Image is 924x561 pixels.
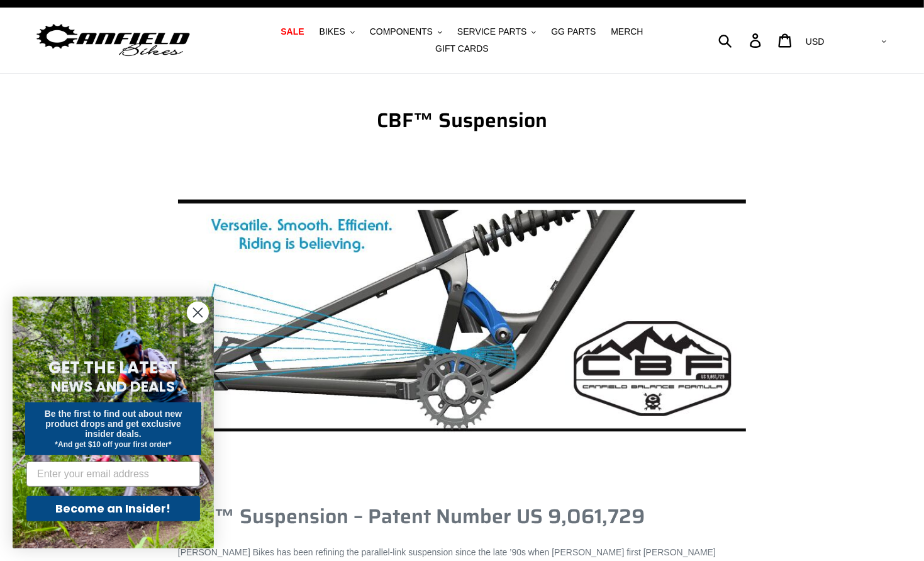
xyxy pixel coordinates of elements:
[457,26,526,37] span: SERVICE PARTS
[611,26,643,37] span: MERCH
[178,108,746,132] h1: CBF™ Suspension
[281,26,304,37] span: SALE
[364,23,448,40] button: COMPONENTS
[178,504,746,528] h1: CBF™ Suspension – Patent Number US 9,O61,729
[604,23,649,40] a: MERCH
[320,26,345,37] span: BIKES
[451,23,542,40] button: SERVICE PARTS
[274,23,310,40] a: SALE
[45,409,182,439] span: Be the first to find out about new product drops and get exclusive insider deals.
[26,462,200,487] input: Enter your email address
[26,496,200,521] button: Become an Insider!
[370,26,433,37] span: COMPONENTS
[55,440,171,449] span: *And get $10 off your first order*
[545,23,602,40] a: GG PARTS
[52,377,175,397] span: NEWS AND DEALS
[551,26,596,37] span: GG PARTS
[725,26,757,54] input: Search
[435,43,489,54] span: GIFT CARDS
[313,23,361,40] button: BIKES
[187,302,209,324] button: Close dialog
[429,40,495,57] a: GIFT CARDS
[35,21,192,60] img: Canfield Bikes
[48,356,178,379] span: GET THE LATEST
